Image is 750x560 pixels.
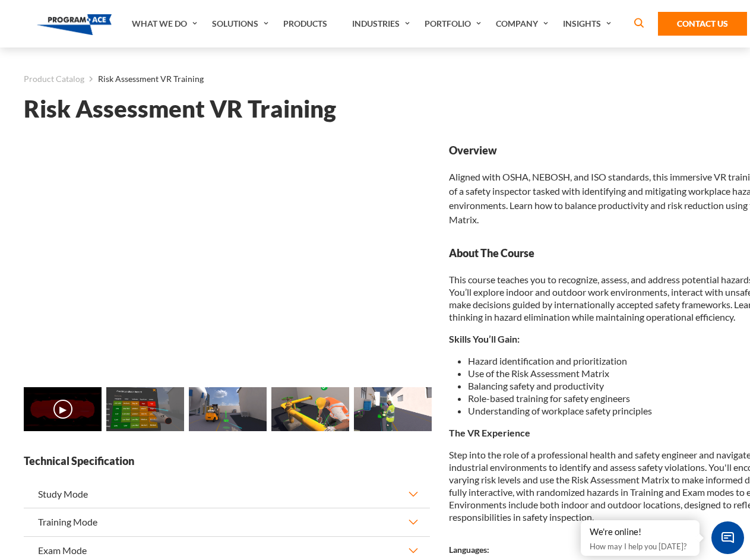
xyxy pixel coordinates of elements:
[189,387,267,431] img: Risk Assessment VR Training - Preview 2
[24,143,430,372] iframe: Risk Assessment VR Training - Video 0
[24,480,430,508] button: Study Mode
[24,508,430,536] button: Training Mode
[449,545,489,555] strong: Languages:
[590,539,691,553] p: How may I help you [DATE]?
[271,387,349,431] img: Risk Assessment VR Training - Preview 3
[711,521,744,554] span: Chat Widget
[84,71,204,87] li: Risk Assessment VR Training
[106,387,184,431] img: Risk Assessment VR Training - Preview 1
[24,454,430,469] strong: Technical Specification
[590,526,691,538] div: We're online!
[53,400,72,419] button: ▶
[37,14,112,35] img: Program-Ace
[24,71,84,87] a: Product Catalog
[354,387,432,431] img: Risk Assessment VR Training - Preview 4
[658,12,747,36] a: Contact Us
[24,387,102,431] img: Risk Assessment VR Training - Video 0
